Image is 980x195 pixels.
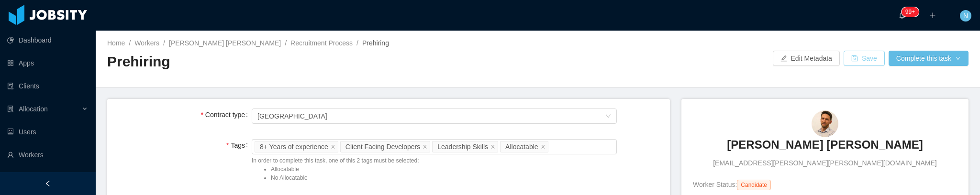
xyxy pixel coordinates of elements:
[226,141,252,149] label: Tags
[107,52,538,72] h2: Prehiring
[331,144,335,150] i: icon: close
[812,110,838,137] img: 099a70b6-5a6d-42d3-ae45-b30231dc73de_68e4466edc341-90w.png
[19,105,48,113] span: Allocation
[7,145,88,164] a: icon: userWorkers
[727,137,923,158] a: [PERSON_NAME] [PERSON_NAME]
[899,12,905,19] i: icon: bell
[271,165,617,173] li: Allocatable
[169,39,281,47] a: [PERSON_NAME] [PERSON_NAME]
[423,144,427,150] i: icon: close
[713,158,937,168] span: [EMAIL_ADDRESS][PERSON_NAME][PERSON_NAME][DOMAIN_NAME]
[902,7,919,17] sup: 1689
[200,111,252,119] label: Contract type
[500,141,548,152] li: Allocatable
[432,141,498,152] li: Leadership Skills
[257,109,327,123] div: USA
[285,39,287,47] span: /
[505,141,538,152] div: Allocatable
[7,122,88,141] a: icon: robotUsers
[7,106,14,112] i: icon: solution
[490,144,495,150] i: icon: close
[929,12,936,19] i: icon: plus
[362,39,389,47] span: Prehiring
[7,54,88,73] a: icon: appstoreApps
[134,39,159,47] a: Workers
[844,51,885,66] button: icon: saveSave
[255,141,338,152] li: 8+ Years of experience
[693,181,737,188] span: Worker Status:
[737,180,771,190] span: Candidate
[340,141,430,152] li: Client Facing Developers
[107,39,125,47] a: Home
[605,113,611,120] i: icon: down
[550,141,556,152] input: Tags
[290,39,353,47] a: Recruitment Process
[271,173,617,182] li: No Allocatable
[773,51,840,66] button: icon: editEdit Metadata
[260,141,328,152] div: 8+ Years of experience
[163,39,165,47] span: /
[7,76,88,96] a: icon: auditClients
[252,156,617,182] p: In order to complete this task, one of this 2 tags must be selected:
[541,144,546,150] i: icon: close
[727,137,923,152] h3: [PERSON_NAME] [PERSON_NAME]
[889,51,969,66] button: Complete this taskicon: down
[437,141,488,152] div: Leadership Skills
[7,168,88,187] a: icon: profile
[345,141,420,152] div: Client Facing Developers
[356,39,358,47] span: /
[129,39,131,47] span: /
[963,10,968,22] span: N
[7,31,88,50] a: icon: pie-chartDashboard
